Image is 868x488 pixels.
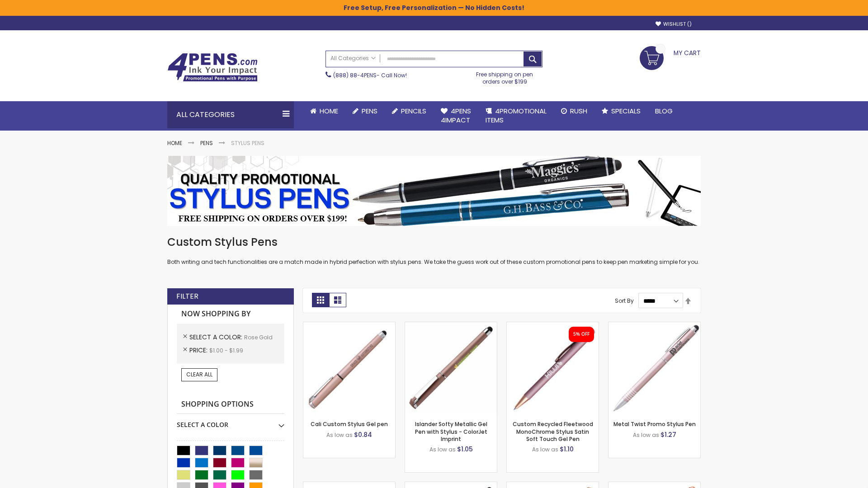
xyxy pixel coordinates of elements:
[303,101,345,121] a: Home
[507,322,599,329] a: Custom Recycled Fleetwood MonoChrome Stylus Satin Soft Touch Gel Pen-Rose Gold
[167,156,701,226] img: Stylus Pens
[415,420,487,442] a: Islander Softy Metallic Gel Pen with Stylus - ColorJet Imprint
[457,445,473,454] span: $1.05
[189,333,244,342] span: Select A Color
[177,395,284,414] strong: Shopping Options
[655,106,673,116] span: Blog
[312,293,329,307] strong: Grid
[200,139,213,147] a: Pens
[326,431,353,439] span: As low as
[570,106,587,116] span: Rush
[167,235,701,249] h1: Custom Stylus Pens
[362,106,377,116] span: Pens
[354,430,372,439] span: $0.84
[330,55,376,62] span: All Categories
[189,346,209,355] span: Price
[513,420,593,442] a: Custom Recycled Fleetwood MonoChrome Stylus Satin Soft Touch Gel Pen
[429,446,456,453] span: As low as
[181,368,217,381] a: Clear All
[478,101,554,131] a: 4PROMOTIONALITEMS
[486,106,547,125] span: 4PROMOTIONAL ITEMS
[167,235,701,266] div: Both writing and tech functionalities are a match made in hybrid perfection with stylus pens. We ...
[320,106,338,116] span: Home
[209,347,243,354] span: $1.00 - $1.99
[177,305,284,324] strong: Now Shopping by
[333,71,407,79] span: - Call Now!
[303,322,395,414] img: Cali Custom Stylus Gel pen-Rose Gold
[633,431,659,439] span: As low as
[656,21,692,28] a: Wishlist
[176,291,198,301] strong: Filter
[177,414,284,429] div: Select A Color
[385,101,434,121] a: Pencils
[326,51,380,66] a: All Categories
[609,322,700,329] a: Metal Twist Promo Stylus Pen-Rose gold
[167,53,258,82] img: 4Pens Custom Pens and Promotional Products
[186,371,212,378] span: Clear All
[167,101,294,128] div: All Categories
[648,101,680,121] a: Blog
[434,101,478,131] a: 4Pens4impact
[615,297,634,305] label: Sort By
[345,101,385,121] a: Pens
[401,106,426,116] span: Pencils
[660,430,676,439] span: $1.27
[594,101,648,121] a: Specials
[405,322,497,329] a: Islander Softy Metallic Gel Pen with Stylus - ColorJet Imprint-Rose Gold
[573,331,590,338] div: 5% OFF
[507,322,599,414] img: Custom Recycled Fleetwood MonoChrome Stylus Satin Soft Touch Gel Pen-Rose Gold
[441,106,471,125] span: 4Pens 4impact
[303,322,395,329] a: Cali Custom Stylus Gel pen-Rose Gold
[467,67,543,85] div: Free shipping on pen orders over $199
[613,420,696,428] a: Metal Twist Promo Stylus Pen
[554,101,594,121] a: Rush
[244,333,273,341] span: Rose Gold
[405,322,497,414] img: Islander Softy Metallic Gel Pen with Stylus - ColorJet Imprint-Rose Gold
[311,420,388,428] a: Cali Custom Stylus Gel pen
[231,139,264,147] strong: Stylus Pens
[532,446,558,453] span: As low as
[167,139,182,147] a: Home
[333,71,377,79] a: (888) 88-4PENS
[609,322,700,414] img: Metal Twist Promo Stylus Pen-Rose gold
[611,106,641,116] span: Specials
[560,445,574,454] span: $1.10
